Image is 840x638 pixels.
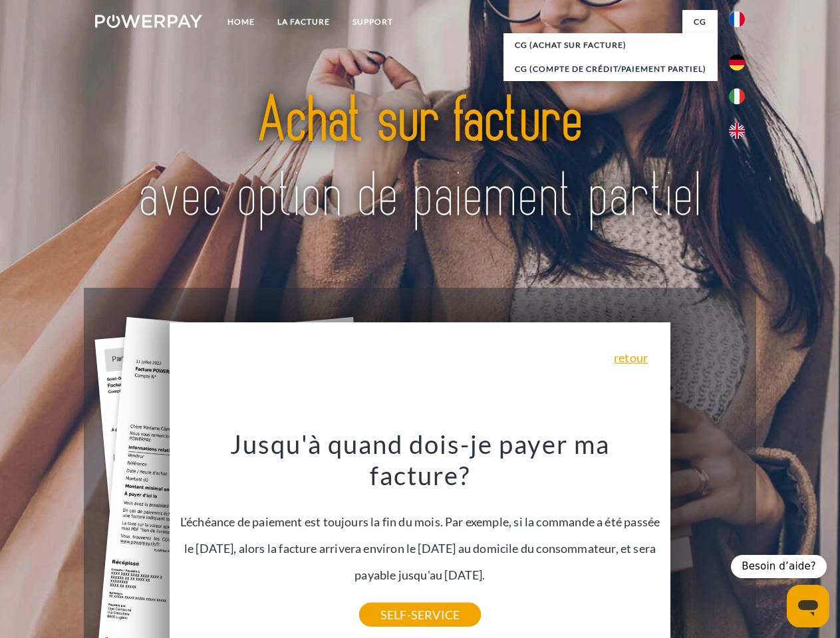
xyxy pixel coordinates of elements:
[503,33,718,57] a: CG (achat sur facture)
[729,123,745,139] img: en
[341,10,404,34] a: Support
[503,57,718,81] a: CG (Compte de crédit/paiement partiel)
[682,10,718,34] a: CG
[787,585,829,627] iframe: Bouton de lancement de la fenêtre de messagerie, conversation en cours
[729,11,745,27] img: fr
[216,10,266,34] a: Home
[614,352,648,364] a: retour
[95,15,202,28] img: logo-powerpay-white.svg
[729,88,745,104] img: it
[359,603,481,627] a: SELF-SERVICE
[731,555,827,578] div: Besoin d’aide?
[266,10,341,34] a: LA FACTURE
[178,428,663,492] h3: Jusqu'à quand dois-je payer ma facture?
[729,54,745,70] img: de
[127,64,713,255] img: title-powerpay_fr.svg
[178,428,663,615] div: L'échéance de paiement est toujours la fin du mois. Par exemple, si la commande a été passée le [...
